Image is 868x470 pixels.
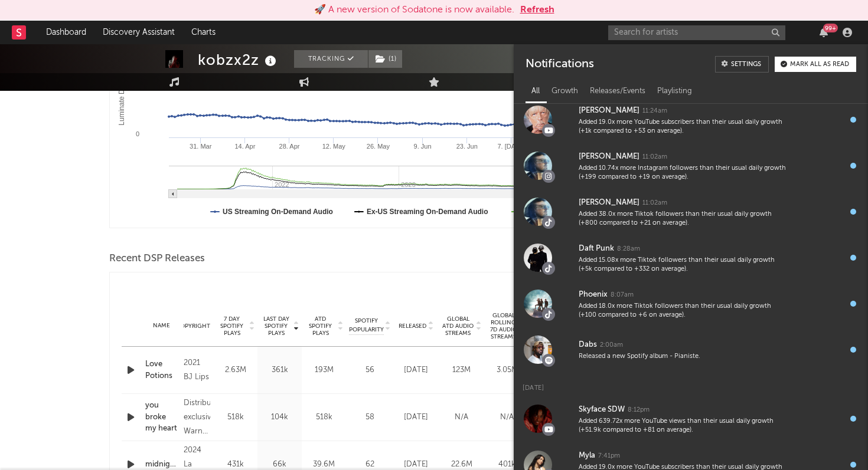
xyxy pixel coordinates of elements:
div: 518k [305,412,343,423]
div: 58 [349,412,390,423]
text: 14. Apr [234,143,255,150]
div: 7:41pm [598,452,620,461]
button: 99+ [820,28,828,37]
div: Releases/Events [584,81,651,101]
div: [DATE] [514,373,868,396]
div: Notifications [526,56,593,73]
div: Added 19.0x more YouTube subscribers than their usual daily growth (+1k compared to +53 on average). [579,118,787,136]
div: Dabs [579,338,597,352]
div: Added 38.0x more Tiktok followers than their usual daily growth (+800 compared to +21 on average). [579,210,787,228]
span: Last Day Spotify Plays [260,315,292,337]
div: [PERSON_NAME] [579,150,639,164]
div: 2021 BJ Lips [184,356,210,384]
div: 3.05M [487,364,527,376]
div: Added 15.08x more Tiktok followers than their usual daily growth (+5k compared to +332 on average). [579,256,787,274]
div: Distribution exclusive Warner Music France, Label Parlophone, © 2025 La Vision [184,396,210,439]
div: 🚀 A new version of Sodatone is now available. [314,3,514,17]
div: 193M [305,364,343,376]
div: Added 10.74x more Instagram followers than their usual daily growth (+199 compared to +19 on aver... [579,164,787,182]
a: Discovery Assistant [94,21,183,44]
div: 2.63M [216,364,254,376]
div: [PERSON_NAME] [579,196,639,210]
button: (1) [368,50,402,68]
a: Phoenix8:07amAdded 18.0x more Tiktok followers than their usual daily growth (+100 compared to +6... [514,281,868,327]
a: Love Potions [145,359,178,382]
div: Mark all as read [790,61,849,68]
a: Skyface SDW8:12pmAdded 639.72x more YouTube views than their usual daily growth (+51.9k compared ... [514,396,868,442]
span: Released [399,323,426,330]
a: you broke my heart [145,400,178,435]
a: Charts [183,21,224,44]
span: Global ATD Audio Streams [442,315,474,337]
div: 99 + [823,24,838,32]
span: ATD Spotify Plays [305,315,336,337]
button: Mark all as read [775,57,856,72]
span: 7 Day Spotify Plays [216,315,247,337]
span: Spotify Popularity [349,317,384,334]
div: Growth [546,81,584,101]
div: Added 639.72x more YouTube views than their usual daily growth (+51.9k compared to +81 on average). [579,417,787,435]
a: [PERSON_NAME]11:24amAdded 19.0x more YouTube subscribers than their usual daily growth (+1k compa... [514,97,868,143]
button: Tracking [294,50,368,68]
text: Ex-US Streaming On-Demand Audio [367,208,488,216]
div: Added 18.0x more Tiktok followers than their usual daily growth (+100 compared to +6 on average). [579,302,787,320]
div: Daft Punk [579,242,614,256]
div: Settings [731,61,761,68]
input: Search for artists [608,25,785,40]
div: Myla [579,449,595,463]
div: 11:24am [642,107,667,116]
div: 8:28am [617,245,640,254]
div: [DATE] [396,412,436,423]
span: Recent DSP Releases [109,252,205,266]
div: 8:12pm [628,406,650,415]
text: 9. Jun [414,143,432,150]
a: Daft Punk8:28amAdded 15.08x more Tiktok followers than their usual daily growth (+5k compared to ... [514,235,868,281]
text: US Streaming On-Demand Audio [223,208,333,216]
div: 8:07am [611,291,634,300]
button: Refresh [520,3,554,17]
a: Dashboard [38,21,94,44]
div: N/A [487,412,527,423]
text: 26. May [367,143,390,150]
div: 518k [216,412,254,423]
div: 56 [349,364,390,376]
div: 104k [260,412,299,423]
div: Phoenix [579,288,608,302]
div: Name [145,321,178,330]
div: Skyface SDW [579,403,625,417]
div: 123M [442,364,481,376]
div: kobzx2z [198,50,279,70]
text: 12. May [322,143,346,150]
span: ( 1 ) [368,50,403,68]
div: 361k [260,364,299,376]
span: Global Rolling 7D Audio Streams [487,312,520,340]
div: 2:00am [600,341,623,350]
a: [PERSON_NAME]11:02amAdded 10.74x more Instagram followers than their usual daily growth (+199 com... [514,143,868,189]
a: Dabs2:00amReleased a new Spotify album - Pianiste. [514,327,868,373]
div: All [526,81,546,101]
div: [DATE] [396,364,436,376]
a: [PERSON_NAME]11:02amAdded 38.0x more Tiktok followers than their usual daily growth (+800 compare... [514,189,868,235]
div: 11:02am [642,199,667,208]
text: 7. [DATE] [497,143,525,150]
text: 23. Jun [456,143,478,150]
div: Released a new Spotify album - Pianiste. [579,352,787,361]
text: 0 [136,130,139,137]
text: 31. Mar [190,143,212,150]
a: Settings [715,56,769,73]
span: Copyright [176,323,210,330]
text: 28. Apr [279,143,300,150]
div: Playlisting [651,81,698,101]
div: 11:02am [642,153,667,162]
div: [PERSON_NAME] [579,104,639,118]
div: N/A [442,412,481,423]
